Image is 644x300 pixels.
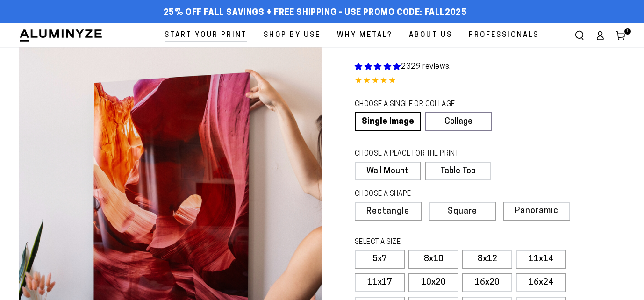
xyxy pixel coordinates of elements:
a: Why Metal? [330,23,400,47]
div: 4.85 out of 5.0 stars [355,75,625,88]
label: 11x17 [355,273,405,292]
span: 1 [626,28,629,35]
label: 16x24 [516,273,566,292]
label: 16x20 [462,273,512,292]
label: Table Top [425,162,491,180]
span: Shop By Use [264,29,321,42]
img: Aluminyze [19,29,103,43]
span: Rectangle [366,207,409,216]
a: Shop By Use [257,23,328,47]
label: 10x20 [408,273,458,292]
summary: Search our site [569,25,590,46]
span: Panoramic [515,207,558,215]
label: 5x7 [355,250,405,269]
a: Professionals [462,23,546,47]
span: Start Your Print [165,29,247,42]
a: Start Your Print [157,23,254,47]
span: Square [448,207,477,216]
label: 11x14 [516,250,566,269]
label: Wall Mount [355,162,421,180]
span: Professionals [469,29,539,42]
legend: CHOOSE A SINGLE OR COLLAGE [355,100,483,110]
a: About Us [402,23,459,47]
legend: CHOOSE A SHAPE [355,189,484,200]
span: About Us [409,29,452,42]
a: Collage [425,112,491,131]
label: 8x12 [462,250,512,269]
label: 8x10 [408,250,458,269]
a: Single Image [355,112,421,131]
legend: CHOOSE A PLACE FOR THE PRINT [355,149,482,159]
span: Why Metal? [337,29,393,42]
legend: SELECT A SIZE [355,237,514,248]
span: 25% off FALL Savings + Free Shipping - Use Promo Code: FALL2025 [164,8,467,18]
